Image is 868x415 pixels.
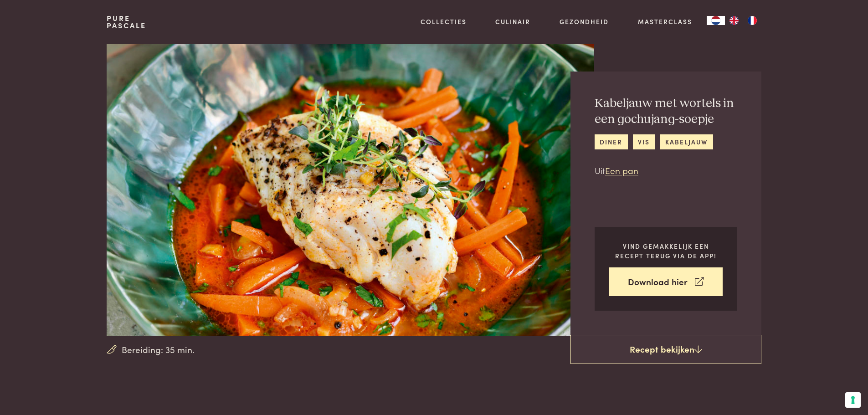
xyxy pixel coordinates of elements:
[107,15,146,29] a: PurePascale
[660,134,713,149] a: kabeljauw
[707,16,725,25] div: Language
[707,16,761,25] aside: Language selected: Nederlands
[743,16,761,25] a: FR
[560,17,609,26] a: Gezondheid
[845,392,861,408] button: Uw voorkeuren voor toestemming voor trackingtechnologieën
[638,17,692,26] a: Masterclass
[595,96,737,127] h2: Kabeljauw met wortels in een gochujang-soepje
[495,17,530,26] a: Culinair
[107,44,594,336] img: Kabeljauw met wortels in een gochujang-soepje
[609,267,723,296] a: Download hier
[609,241,723,260] p: Vind gemakkelijk een recept terug via de app!
[633,134,655,149] a: vis
[122,343,195,356] span: Bereiding: 35 min.
[595,134,628,149] a: diner
[725,16,761,25] ul: Language list
[707,16,725,25] a: NL
[570,335,761,364] a: Recept bekijken
[605,164,638,176] a: Een pan
[421,17,467,26] a: Collecties
[595,164,737,177] p: Uit
[725,16,743,25] a: EN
